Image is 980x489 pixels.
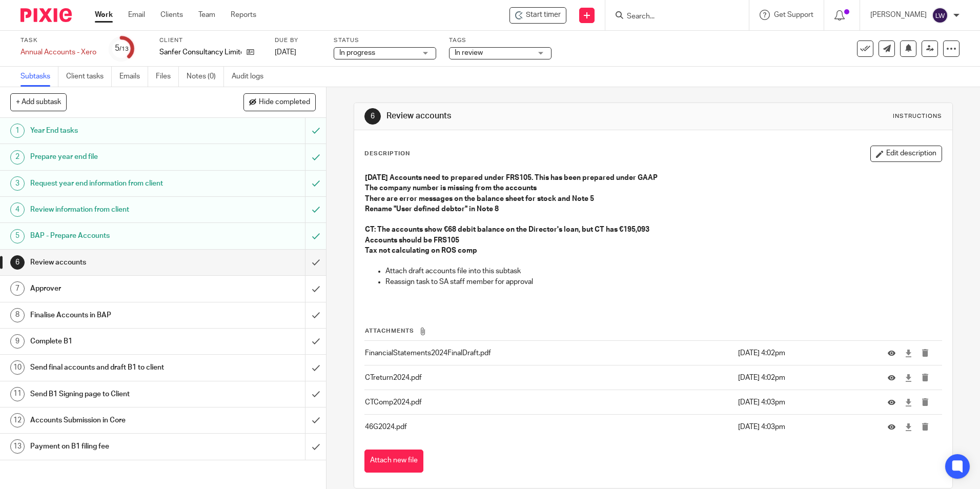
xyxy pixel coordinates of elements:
[115,43,129,54] div: 5
[187,67,224,87] a: Notes (0)
[30,386,207,402] h1: Send B1 Signing page to Client
[365,206,499,213] strong: Rename "User defined debtor" in Note 8
[231,10,256,20] a: Reports
[738,397,872,407] p: [DATE] 4:03pm
[10,229,25,243] div: 5
[385,277,941,287] p: Reassign task to SA staff member for approval
[10,281,25,296] div: 7
[364,450,423,473] button: Attach new file
[159,47,241,57] p: Sanfer Consultancy Limited
[30,413,207,428] h1: Accounts Submission in Core
[365,348,732,358] p: FinancialStatements2024FinalDraft.pdf
[159,36,262,45] label: Client
[905,422,912,432] a: Download
[365,226,649,233] strong: CT: The accounts show €68 debit balance on the Director's loan, but CT has €195,093
[385,266,941,276] p: Attach draft accounts file into this subtask
[21,8,72,22] img: Pixie
[339,49,375,56] span: In progress
[526,10,561,21] span: Start timer
[626,12,718,22] input: Search
[30,334,207,349] h1: Complete B1
[386,111,675,121] h1: Review accounts
[21,67,58,87] a: Subtasks
[738,422,872,432] p: [DATE] 4:03pm
[905,397,912,407] a: Download
[10,413,25,427] div: 12
[30,281,207,296] h1: Approver
[509,7,566,24] div: Sanfer Consultancy Limited - Annual Accounts - Xero
[365,328,414,334] span: Attachments
[95,10,113,20] a: Work
[119,46,129,52] small: /13
[198,10,215,20] a: Team
[365,185,537,192] strong: The company number is missing from the accounts
[774,11,813,18] span: Get Support
[10,387,25,401] div: 11
[259,98,310,107] span: Hide completed
[10,202,25,217] div: 4
[365,422,732,432] p: 46G2024.pdf
[119,67,148,87] a: Emails
[30,360,207,375] h1: Send final accounts and draft B1 to client
[334,36,436,45] label: Status
[128,10,145,20] a: Email
[21,47,96,57] div: Annual Accounts - Xero
[455,49,483,56] span: In review
[10,124,25,138] div: 1
[10,308,25,322] div: 8
[870,146,942,162] button: Edit description
[10,176,25,191] div: 3
[365,373,732,383] p: CTreturn2024.pdf
[893,112,942,120] div: Instructions
[30,202,207,217] h1: Review information from client
[275,49,296,56] span: [DATE]
[243,93,316,111] button: Hide completed
[365,247,477,254] strong: Tax not calculating on ROS comp
[232,67,271,87] a: Audit logs
[30,228,207,243] h1: BAP - Prepare Accounts
[30,123,207,138] h1: Year End tasks
[10,93,67,111] button: + Add subtask
[738,348,872,358] p: [DATE] 4:02pm
[365,237,459,244] strong: Accounts should be FRS105
[365,174,658,181] strong: [DATE] Accounts need to prepared under FRS105. This has been prepared under GAAP
[30,255,207,270] h1: Review accounts
[365,195,594,202] strong: There are error messages on the balance sheet for stock and Note 5
[160,10,183,20] a: Clients
[10,439,25,454] div: 13
[10,334,25,349] div: 9
[10,360,25,375] div: 10
[365,397,732,407] p: CTComp2024.pdf
[905,348,912,358] a: Download
[870,10,927,20] p: [PERSON_NAME]
[364,108,381,125] div: 6
[275,36,321,45] label: Due by
[738,373,872,383] p: [DATE] 4:02pm
[66,67,112,87] a: Client tasks
[10,150,25,165] div: 2
[156,67,179,87] a: Files
[30,439,207,454] h1: Payment on B1 filing fee
[364,150,410,158] p: Description
[449,36,552,45] label: Tags
[30,176,207,191] h1: Request year end information from client
[10,255,25,270] div: 6
[21,36,96,45] label: Task
[30,149,207,165] h1: Prepare year end file
[30,308,207,323] h1: Finalise Accounts in BAP
[932,7,948,24] img: svg%3E
[905,373,912,383] a: Download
